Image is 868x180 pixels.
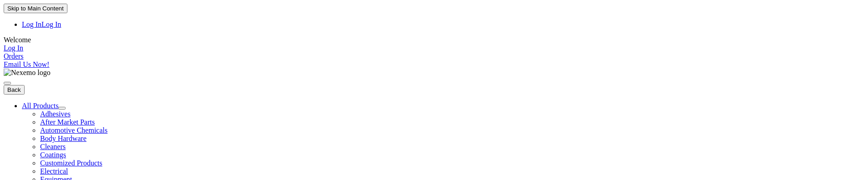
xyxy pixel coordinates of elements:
[4,36,864,44] div: Welcome
[40,159,102,167] span: Customized Products
[22,20,61,28] a: Log In
[40,135,87,142] span: Body Hardware
[22,102,58,110] span: All Products
[40,118,95,126] span: After Market Parts
[40,110,71,118] span: Adhesives
[40,151,66,159] span: Coatings
[4,44,23,52] a: Log In
[4,4,67,13] button: Skip to Main Content
[4,82,11,85] button: Menu
[40,143,66,150] span: Cleaners
[4,85,25,95] button: Back
[40,167,68,175] span: Electrical
[4,69,51,77] img: Nexemo logo
[4,60,864,69] a: Email Us Now!
[40,126,108,134] span: Automotive Chemicals
[4,52,864,60] a: Orders
[58,107,66,110] button: Open All Products pages
[22,20,41,28] span: Log In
